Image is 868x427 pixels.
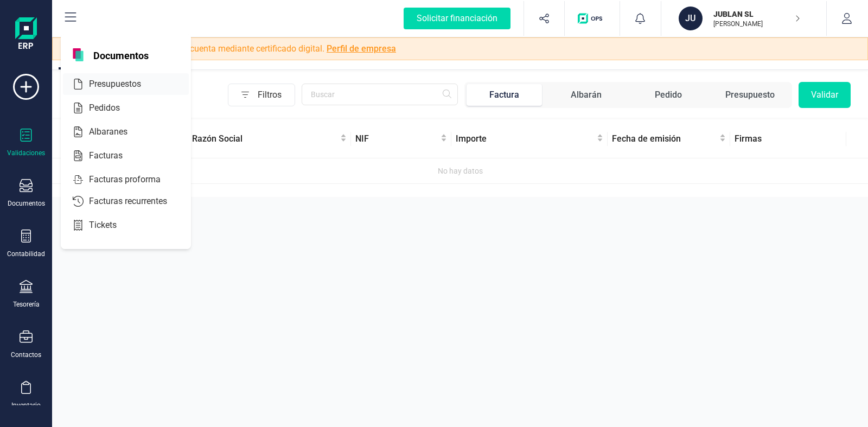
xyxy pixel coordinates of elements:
span: Tienes pendiente validar la cuenta mediante certificado digital. [85,42,396,55]
div: Validaciones [7,149,45,157]
span: Filtros [258,84,295,106]
div: Albarán [571,88,602,101]
div: Contactos [11,350,41,359]
p: JUBLAN SL [713,9,800,20]
img: Logo de OPS [578,13,607,24]
span: Tickets [85,219,136,232]
div: Contabilidad [7,250,45,258]
span: Facturas [85,149,142,162]
p: [PERSON_NAME] [713,20,800,28]
button: Validar [799,82,851,108]
a: Perfil de empresa [327,43,396,54]
div: Documentos [8,199,45,208]
div: Tesorería [13,300,40,309]
span: Importe [456,132,595,145]
div: Pedido [655,88,682,101]
span: Presupuestos [85,78,161,91]
span: Documentos [87,48,155,61]
div: No hay datos [56,165,864,177]
span: Pedidos [85,101,139,114]
th: Firmas [730,120,846,158]
span: Facturas proforma [85,173,180,186]
span: Fecha de emisión [612,132,717,145]
span: Albaranes [85,125,147,138]
button: Logo de OPS [571,1,613,36]
button: Solicitar financiación [391,1,524,36]
div: Inventario [11,401,41,410]
button: JUJUBLAN SL[PERSON_NAME] [674,1,813,36]
img: Logo Finanedi [15,17,37,52]
span: Facturas recurrentes [85,195,187,208]
div: Solicitar financiación [404,8,510,29]
div: JU [679,7,703,30]
button: Filtros [228,84,295,106]
div: Presupuesto [725,88,775,101]
span: Razón Social [192,132,338,145]
div: Factura [489,88,519,101]
input: Buscar [302,84,458,105]
span: NIF [355,132,438,145]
